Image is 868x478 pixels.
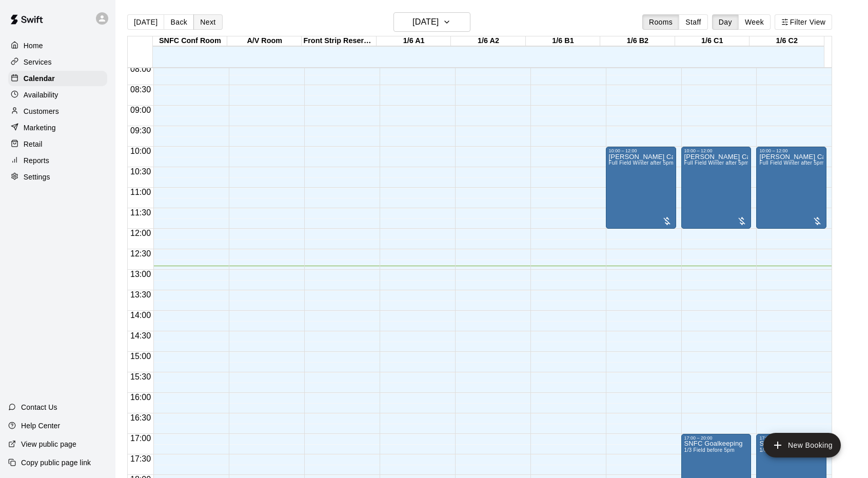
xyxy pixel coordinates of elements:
[759,160,857,166] span: Full Field Winter after 5pm or weekends
[681,147,752,229] div: 10:00 – 12:00: Jeff Oskman Camp
[8,104,107,119] a: Customers
[24,155,49,166] p: Reports
[21,457,91,468] p: Copy public page link
[164,14,194,30] button: Back
[412,15,439,29] h6: [DATE]
[451,36,525,46] div: 1/6 A2
[24,139,43,149] p: Retail
[775,14,832,30] button: Filter View
[128,454,153,463] span: 17:30
[8,153,107,168] a: Reports
[738,14,771,30] button: Week
[128,208,153,217] span: 11:30
[8,54,107,70] a: Services
[684,160,782,166] span: Full Field Winter after 5pm or weekends
[127,14,164,30] button: [DATE]
[749,36,824,46] div: 1/6 C2
[21,439,76,449] p: View public page
[763,433,841,457] button: add
[128,229,153,237] span: 12:00
[600,36,675,46] div: 1/6 B2
[393,12,470,32] button: [DATE]
[24,73,55,84] p: Calendar
[128,126,153,135] span: 09:30
[193,14,222,30] button: Next
[526,36,600,46] div: 1/6 B1
[759,148,823,153] div: 10:00 – 12:00
[609,160,706,166] span: Full Field Winter after 5pm or weekends
[377,36,451,46] div: 1/6 A1
[128,372,153,381] span: 15:30
[153,36,227,46] div: SNFC Conf Room
[684,435,748,441] div: 17:00 – 20:00
[128,331,153,340] span: 14:30
[227,36,302,46] div: A/V Room
[128,106,153,114] span: 09:00
[21,421,60,431] p: Help Center
[24,106,59,116] p: Customers
[679,14,708,30] button: Staff
[21,402,57,412] p: Contact Us
[24,123,56,133] p: Marketing
[128,167,153,176] span: 10:30
[675,36,749,46] div: 1/6 C1
[8,136,107,152] a: Retail
[8,38,107,53] a: Home
[128,85,153,94] span: 08:30
[8,71,107,86] a: Calendar
[128,352,153,361] span: 15:00
[128,147,153,155] span: 10:00
[128,270,153,278] span: 13:00
[8,120,107,135] a: Marketing
[8,87,107,103] a: Availability
[8,169,107,185] a: Settings
[128,290,153,299] span: 13:30
[302,36,376,46] div: Front Strip Reservation
[24,90,58,100] p: Availability
[128,65,153,73] span: 08:00
[128,434,153,443] span: 17:00
[684,447,735,453] span: 1/3 Field before 5pm
[128,311,153,320] span: 14:00
[24,41,43,51] p: Home
[24,172,50,182] p: Settings
[128,249,153,258] span: 12:30
[128,393,153,402] span: 16:00
[128,413,153,422] span: 16:30
[128,188,153,196] span: 11:00
[24,57,52,67] p: Services
[756,147,826,229] div: 10:00 – 12:00: Jeff Oskman Camp
[609,148,673,153] div: 10:00 – 12:00
[712,14,739,30] button: Day
[606,147,676,229] div: 10:00 – 12:00: Jeff Oskman Camp
[684,148,748,153] div: 10:00 – 12:00
[642,14,679,30] button: Rooms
